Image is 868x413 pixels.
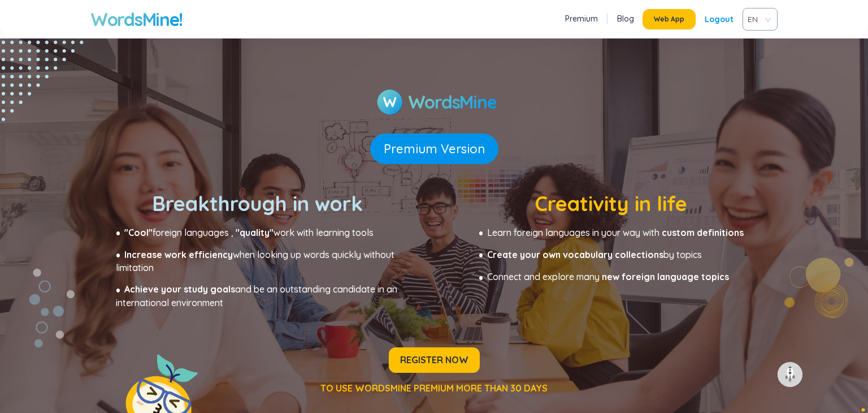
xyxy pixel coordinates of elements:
h1: Creativity in life [535,191,687,216]
strong: "Cool" [124,227,153,238]
p: by topics [479,248,744,261]
p: Connect and explore many [479,270,744,283]
span: Web App [654,15,684,24]
strong: Increase work efficiency [124,249,233,260]
strong: "quality" [236,227,274,238]
div: Logout [705,9,734,29]
h1: Breakthrough in work [152,191,363,216]
strong: Achieve your study goals [124,283,235,295]
div: Premium Version [370,134,498,164]
span: REGISTER NOW [400,354,468,366]
p: foreign languages ​, work with learning tools [116,226,398,239]
div: WordsMine [408,91,496,113]
strong: custom definitions [662,227,744,238]
a: Blog [617,13,634,24]
p: and be an outstanding candidate in an international environment [116,283,398,308]
button: REGISTER NOW [389,347,480,373]
p: TO USE WORDSMINE PREMIUM MORE THAN 30 DAYS [320,382,548,394]
span: VIE [748,11,768,28]
strong: new foreign language topics [602,271,729,282]
img: blue round [10,265,95,350]
strong: Create your own vocabulary collections [487,249,663,260]
img: yellow round [776,240,861,325]
img: to top [781,365,799,384]
img: wm-logo [372,84,406,120]
p: when looking up words quickly without limitation [116,248,398,274]
a: WordsMine! [90,8,183,31]
p: Learn foreign languages ​​in your way with [479,226,744,239]
button: Web App [643,9,696,29]
a: Premium [565,13,598,24]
